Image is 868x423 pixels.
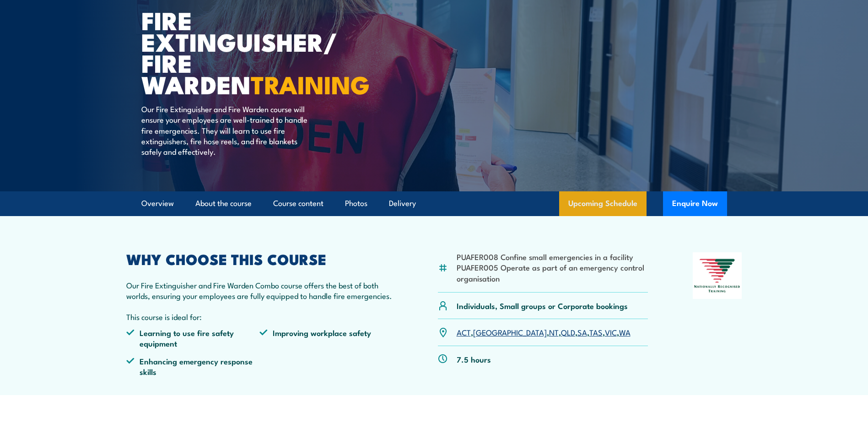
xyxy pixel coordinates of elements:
[126,327,260,349] li: Learning to use fire safety equipment
[457,327,631,337] p: , , , , , , ,
[251,65,370,103] strong: TRAINING
[577,326,587,337] a: SA
[126,252,394,265] h2: WHY CHOOSE THIS COURSE
[141,191,174,216] a: Overview
[589,326,603,337] a: TAS
[141,9,367,95] h1: Fire Extinguisher/ Fire Warden
[663,191,727,216] button: Enquire Now
[126,280,394,301] p: Our Fire Extinguisher and Fire Warden Combo course offers the best of both worlds, ensuring your ...
[473,326,547,337] a: [GEOGRAPHIC_DATA]
[195,191,252,216] a: About the course
[273,191,323,216] a: Course content
[457,251,648,262] li: PUAFER008 Confine small emergencies in a facility
[549,326,559,337] a: NT
[345,191,367,216] a: Photos
[457,262,648,283] li: PUAFER005 Operate as part of an emergency control organisation
[126,311,394,322] p: This course is ideal for:
[693,252,742,299] img: Nationally Recognised Training logo.
[559,191,647,216] a: Upcoming Schedule
[126,356,260,377] li: Enhancing emergency response skills
[389,191,416,216] a: Delivery
[259,327,393,349] li: Improving workplace safety
[457,326,471,337] a: ACT
[141,103,308,157] p: Our Fire Extinguisher and Fire Warden course will ensure your employees are well-trained to handl...
[561,326,575,337] a: QLD
[457,354,491,364] p: 7.5 hours
[619,326,631,337] a: WA
[605,326,617,337] a: VIC
[457,300,628,311] p: Individuals, Small groups or Corporate bookings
